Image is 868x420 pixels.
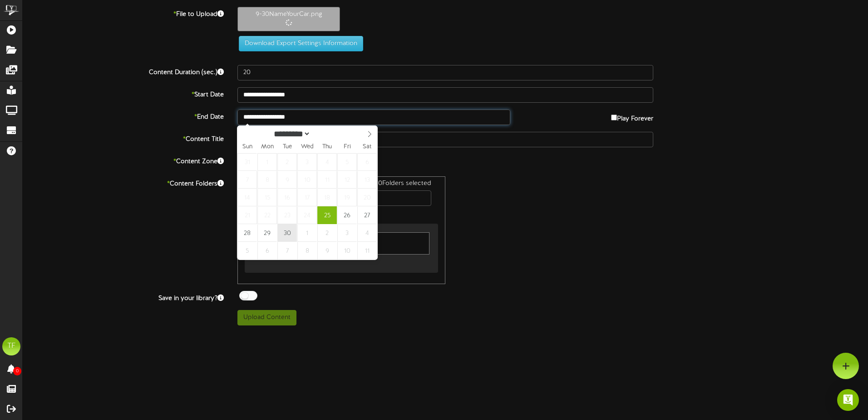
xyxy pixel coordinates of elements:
[257,206,277,224] span: September 22, 2025
[357,171,377,189] span: September 13, 2025
[297,224,317,242] span: October 1, 2025
[277,224,297,242] span: September 30, 2025
[2,337,20,355] div: TF
[257,171,277,189] span: September 8, 2025
[277,189,297,206] span: September 16, 2025
[237,132,653,147] input: Title of this Content
[357,242,377,260] span: October 11, 2025
[237,310,296,325] button: Upload Content
[317,206,337,224] span: September 25, 2025
[257,153,277,171] span: September 1, 2025
[234,40,363,47] a: Download Export Settings Information
[277,171,297,189] span: September 9, 2025
[337,171,357,189] span: September 12, 2025
[16,87,231,100] label: Start Date
[837,389,859,411] div: Open Intercom Messenger
[297,144,317,150] span: Wed
[16,291,231,303] label: Save in your library?
[257,189,277,206] span: September 15, 2025
[237,242,257,260] span: October 5, 2025
[277,242,297,260] span: October 7, 2025
[357,224,377,242] span: October 4, 2025
[13,367,21,375] span: 0
[239,36,363,51] button: Download Export Settings Information
[237,206,257,224] span: September 21, 2025
[297,171,317,189] span: September 10, 2025
[337,224,357,242] span: October 3, 2025
[337,206,357,224] span: September 26, 2025
[317,189,337,206] span: September 18, 2025
[237,153,257,171] span: August 31, 2025
[237,224,257,242] span: September 28, 2025
[337,144,357,150] span: Fri
[357,153,377,171] span: September 6, 2025
[357,206,377,224] span: September 27, 2025
[297,153,317,171] span: September 3, 2025
[257,224,277,242] span: September 29, 2025
[16,7,231,19] label: File to Upload
[237,171,257,189] span: September 7, 2025
[297,206,317,224] span: September 24, 2025
[317,224,337,242] span: October 2, 2025
[357,189,377,206] span: September 20, 2025
[337,153,357,171] span: September 5, 2025
[317,242,337,260] span: October 9, 2025
[16,132,231,144] label: Content Title
[337,242,357,260] span: October 10, 2025
[257,144,277,150] span: Mon
[311,129,344,139] input: Year
[611,110,653,124] label: Play Forever
[317,144,337,150] span: Thu
[16,65,231,77] label: Content Duration (sec.)
[277,206,297,224] span: September 23, 2025
[357,144,377,150] span: Sat
[611,115,617,120] input: Play Forever
[317,171,337,189] span: September 11, 2025
[277,144,297,150] span: Tue
[257,242,277,260] span: October 6, 2025
[237,189,257,206] span: September 14, 2025
[297,242,317,260] span: October 8, 2025
[297,189,317,206] span: September 17, 2025
[16,154,231,166] label: Content Zone
[237,144,257,150] span: Sun
[317,153,337,171] span: September 4, 2025
[16,110,231,122] label: End Date
[16,176,231,189] label: Content Folders
[337,189,357,206] span: September 19, 2025
[277,153,297,171] span: September 2, 2025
